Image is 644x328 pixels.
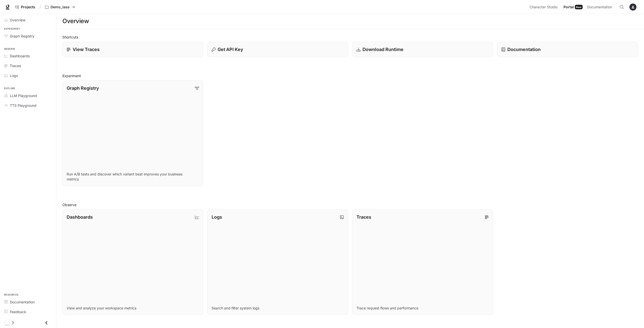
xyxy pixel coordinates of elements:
[67,214,93,220] p: Dashboards
[62,80,203,186] a: Graph RegistryRun A/B tests and discover which variant best improves your business metrics
[352,209,493,315] a: TracesTrace request flows and performance
[67,306,199,311] p: View and analyze your workspace metrics
[5,320,10,325] span: Dark mode toggle
[43,2,77,12] button: All workspaces
[356,306,489,311] p: Trace request flows and performance
[73,46,100,53] p: View Traces
[62,73,638,78] h2: Experiment
[10,73,18,78] span: Logs
[10,103,36,108] span: TTS Playground
[41,318,52,328] button: Close drawer
[62,202,638,207] h2: Observe
[10,309,26,314] span: Feedback
[207,42,348,57] button: Get API Key
[2,91,54,100] a: LLM Playground
[67,172,199,182] p: Run A/B tests and discover which variant best improves your business metrics
[561,2,585,12] a: PortalNew
[10,17,25,23] span: Overview
[10,53,30,59] span: Dashboards
[587,4,612,10] span: Documentation
[2,298,54,306] a: Documentation
[207,209,348,315] a: LogsSearch and filter system logs
[62,209,203,315] a: DashboardsView and analyze your workspace metrics
[62,16,89,26] h1: Overview
[2,71,54,80] a: Logs
[212,306,344,311] p: Search and filter system logs
[10,93,37,98] span: LLM Playground
[563,4,574,10] span: Portal
[352,42,493,57] a: Download Runtime
[2,307,54,316] a: Feedback
[37,5,43,10] div: /
[585,2,616,12] a: Documentation
[67,85,99,91] p: Graph Registry
[10,33,34,39] span: Graph Registry
[62,42,203,57] a: View Traces
[62,34,638,40] h2: Shortcuts
[575,5,583,9] div: New
[13,2,37,12] a: Go to projects
[2,32,54,40] a: Graph Registry
[528,2,561,12] a: Character Studio
[2,16,54,24] a: Overview
[2,61,54,70] a: Traces
[363,46,404,53] p: Download Runtime
[507,46,541,53] p: Documentation
[2,52,54,60] a: Dashboards
[356,214,371,220] p: Traces
[51,5,69,9] p: Demo_Iasa
[212,214,222,220] p: Logs
[617,2,627,12] button: Open Command Menu
[2,101,54,110] a: TTS Playground
[218,46,243,53] p: Get API Key
[530,4,557,10] span: Character Studio
[10,299,35,305] span: Documentation
[10,63,21,68] span: Traces
[21,5,35,9] span: Projects
[497,42,638,57] a: Documentation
